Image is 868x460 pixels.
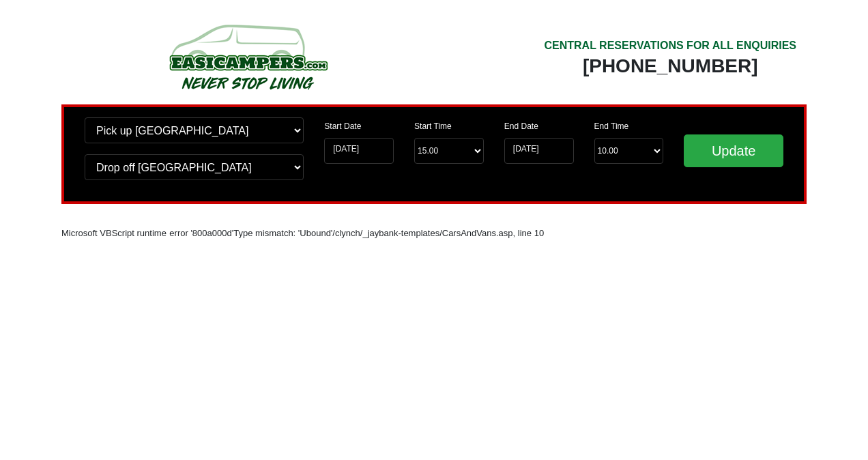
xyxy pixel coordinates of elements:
[544,38,796,54] div: CENTRAL RESERVATIONS FOR ALL ENQUIRIES
[504,120,538,132] label: End Date
[324,120,361,132] label: Start Date
[332,228,512,238] font: /clynch/_jaybank-templates/CarsAndVans.asp
[513,228,545,238] font: , line 10
[118,19,377,94] img: campers-checkout-logo.png
[324,138,394,164] input: Start Date
[61,228,167,238] font: Microsoft VBScript runtime
[414,120,452,132] label: Start Time
[684,134,783,167] input: Update
[544,54,796,78] div: [PHONE_NUMBER]
[594,120,629,132] label: End Time
[169,228,233,238] font: error '800a000d'
[233,228,332,238] font: Type mismatch: 'Ubound'
[504,138,574,164] input: Return Date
